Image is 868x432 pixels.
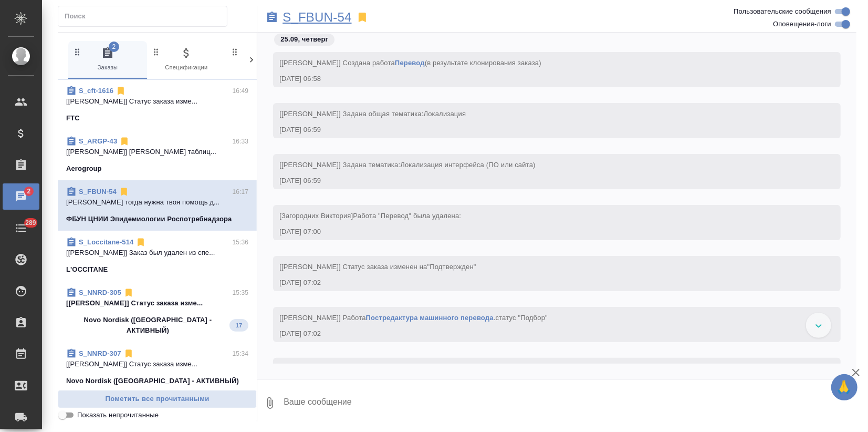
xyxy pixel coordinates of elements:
[773,19,831,29] span: Оповещения-логи
[279,314,548,322] span: [[PERSON_NAME]] Работа .
[66,315,229,336] p: Novo Nordisk ([GEOGRAPHIC_DATA] - АКТИВНЫЙ)
[66,298,248,308] p: [[PERSON_NAME]] Статус заказа изме...
[79,238,133,246] a: S_Loccitane-514
[3,183,39,210] a: 2
[116,86,126,96] svg: Отписаться
[58,342,257,393] div: S_NNRD-30715:34[[PERSON_NAME]] Статус заказа изме...Novo Nordisk ([GEOGRAPHIC_DATA] - АКТИВНЫЙ)
[230,47,300,73] span: Клиенты
[65,9,227,24] input: Поиск
[109,42,119,52] span: 2
[66,96,248,107] p: [[PERSON_NAME]] Статус заказа изме...
[58,231,257,281] div: S_Loccitane-51415:36[[PERSON_NAME]] Заказ был удален из спе...L'OCCITANE
[66,147,248,157] p: [[PERSON_NAME]] [PERSON_NAME] таблиц...
[496,314,548,322] span: статус "Подбор"
[233,287,249,298] p: 15:35
[279,328,804,339] div: [DATE] 07:02
[79,137,117,145] a: S_ARGP-43
[279,176,804,186] div: [DATE] 06:59
[66,359,248,369] p: [[PERSON_NAME]] Статус заказа изме...
[72,47,82,57] svg: Зажми и перетащи, чтобы поменять порядок вкладок
[135,237,146,248] svg: Отписаться
[279,59,541,67] span: [[PERSON_NAME]] Создана работа (в результате клонирования заказа)
[279,212,461,220] span: [Загородних Виктория]
[66,248,248,258] p: [[PERSON_NAME]] Заказ был удален из спе...
[72,47,143,73] span: Заказы
[66,113,80,124] p: FTC
[151,47,161,57] svg: Зажми и перетащи, чтобы поменять порядок вкладок
[353,212,462,220] span: Работа "Перевод" была удалена:
[279,277,804,288] div: [DATE] 07:02
[835,376,853,398] span: 🙏
[283,12,351,23] a: S_FBUN-54
[424,110,466,118] span: Локализация
[3,215,39,241] a: 289
[229,320,248,331] span: 17
[233,348,249,359] p: 15:34
[233,86,249,96] p: 16:49
[58,281,257,342] div: S_NNRD-30515:35[[PERSON_NAME]] Статус заказа изме...Novo Nordisk ([GEOGRAPHIC_DATA] - АКТИВНЫЙ)17
[280,34,328,45] p: 25.09, четверг
[395,59,425,67] a: Перевод
[64,393,251,405] span: Пометить все прочитанными
[66,264,108,275] p: L'OCCITANE
[66,197,248,208] p: [PERSON_NAME] тогда нужна твоя помощь д...
[279,161,536,169] span: [[PERSON_NAME]] Задана тематика:
[427,263,476,271] span: "Подтвержден"
[279,263,476,271] span: [[PERSON_NAME]] Статус заказа изменен на
[734,6,831,17] span: Пользовательские сообщения
[366,314,494,322] a: Постредактура машинного перевода
[66,163,102,174] p: Aerogroup
[279,110,466,118] span: [[PERSON_NAME]] Задана общая тематика:
[400,161,535,169] span: Локализация интерфейса (ПО или сайта)
[66,376,239,386] p: Novo Nordisk ([GEOGRAPHIC_DATA] - АКТИВНЫЙ)
[79,349,121,357] a: S_NNRD-307
[79,289,121,296] a: S_NNRD-305
[123,287,134,298] svg: Отписаться
[77,410,159,420] span: Показать непрочитанные
[58,390,257,408] button: Пометить все прочитанными
[279,227,804,237] div: [DATE] 07:00
[58,79,257,130] div: S_cft-161616:49[[PERSON_NAME]] Статус заказа изме...FTC
[151,47,222,73] span: Спецификации
[79,188,117,196] a: S_FBUN-54
[831,374,857,400] button: 🙏
[119,136,130,147] svg: Отписаться
[79,87,113,95] a: S_cft-1616
[279,74,804,84] div: [DATE] 06:58
[66,214,232,224] p: ФБУН ЦНИИ Эпидемиологии Роспотребнадзора
[233,187,249,197] p: 16:17
[58,130,257,180] div: S_ARGP-4316:33[[PERSON_NAME]] [PERSON_NAME] таблиц...Aerogroup
[119,187,129,197] svg: Отписаться
[279,125,804,135] div: [DATE] 06:59
[123,348,134,359] svg: Отписаться
[233,237,249,248] p: 15:36
[233,136,249,147] p: 16:33
[230,47,240,57] svg: Зажми и перетащи, чтобы поменять порядок вкладок
[20,186,37,197] span: 2
[19,218,43,228] span: 289
[58,180,257,231] div: S_FBUN-5416:17[PERSON_NAME] тогда нужна твоя помощь д...ФБУН ЦНИИ Эпидемиологии Роспотребнадзора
